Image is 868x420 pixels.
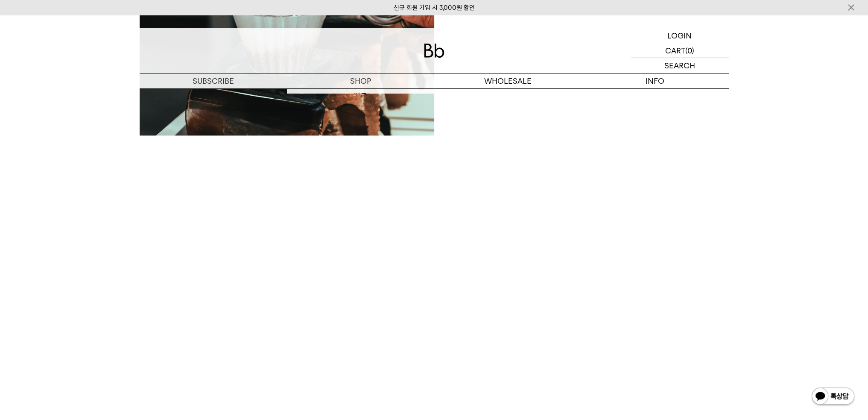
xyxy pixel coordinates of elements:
img: 카카오톡 채널 1:1 채팅 버튼 [811,387,855,407]
a: SUBSCRIBE [140,73,287,88]
p: WHOLESALE [434,73,582,88]
a: 신규 회원 가입 시 3,000원 할인 [394,4,475,12]
p: SEARCH [664,58,695,73]
a: LOGIN [631,28,729,43]
p: (0) [685,43,694,58]
a: 원두 [287,89,434,103]
p: INFO [582,73,729,88]
p: LOGIN [667,28,692,43]
p: CART [665,43,685,58]
a: CART (0) [631,43,729,58]
img: 로고 [424,44,444,58]
a: SHOP [287,73,434,88]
